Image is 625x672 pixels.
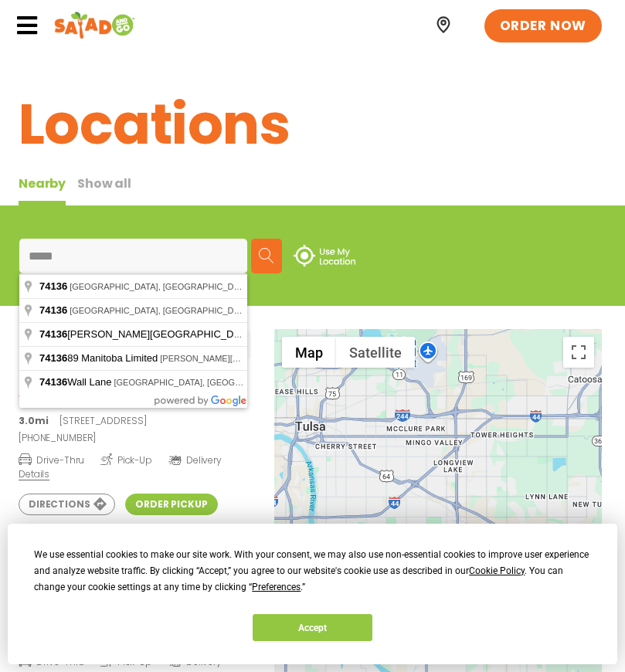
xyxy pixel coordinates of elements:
div: We use essential cookies to make our site work. With your consent, we may also use non-essential ... [34,547,590,596]
button: Accept [253,614,372,641]
span: [GEOGRAPHIC_DATA], [GEOGRAPHIC_DATA], [GEOGRAPHIC_DATA] [114,378,389,387]
div: Cookie Consent Prompt [8,524,617,664]
span: [GEOGRAPHIC_DATA], [GEOGRAPHIC_DATA], [GEOGRAPHIC_DATA] [70,282,345,291]
span: 74136 [39,376,67,388]
div: Tabbed content [19,174,143,205]
strong: 3.0mi [19,414,48,427]
span: [PERSON_NAME][GEOGRAPHIC_DATA] [39,328,256,340]
span: 74136 [39,352,67,364]
span: Delivery [168,655,222,669]
img: Header logo [54,10,135,41]
a: 1. [GEOGRAPHIC_DATA] 3.0mi[STREET_ADDRESS] [19,391,251,428]
span: [PERSON_NAME][GEOGRAPHIC_DATA], [GEOGRAPHIC_DATA], [GEOGRAPHIC_DATA], [GEOGRAPHIC_DATA] [160,354,598,363]
span: Pick-Up [100,452,152,467]
div: Nearby [19,174,66,205]
span: 89 Manitoba Limited [39,352,160,364]
button: Show street map [282,337,336,368]
img: use-location.svg [294,245,355,266]
span: 74136 [39,280,67,292]
h3: 1. [GEOGRAPHIC_DATA] [19,391,251,410]
span: Wall Lane [39,376,114,388]
span: Drive-Thru [19,452,84,467]
span: Details [19,467,49,480]
p: [STREET_ADDRESS] [19,414,251,428]
span: 74136 [39,328,67,340]
span: Preferences [252,582,301,592]
a: [PHONE_NUMBER] [19,431,251,445]
button: Show all [77,174,131,205]
img: search.svg [259,248,274,263]
h1: Locations [19,83,606,166]
span: [GEOGRAPHIC_DATA], [GEOGRAPHIC_DATA] [70,306,251,315]
span: 74136 [39,304,67,316]
span: Cookie Policy [469,565,525,576]
span: Drive-Thru [19,653,84,669]
span: Pick-Up [100,653,152,669]
span: 2 [19,326,26,344]
button: Toggle fullscreen view [563,337,594,368]
span: Delivery [168,453,222,467]
span: ORDER NOW [500,17,586,36]
a: Order Pickup [125,494,217,515]
a: Drive-Thru Pick-Up Delivery Details [19,448,251,481]
div: Nearby Locations [19,325,109,364]
button: Show satellite imagery [336,337,415,368]
a: ORDER NOW [484,9,602,43]
a: Directions [19,494,115,515]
